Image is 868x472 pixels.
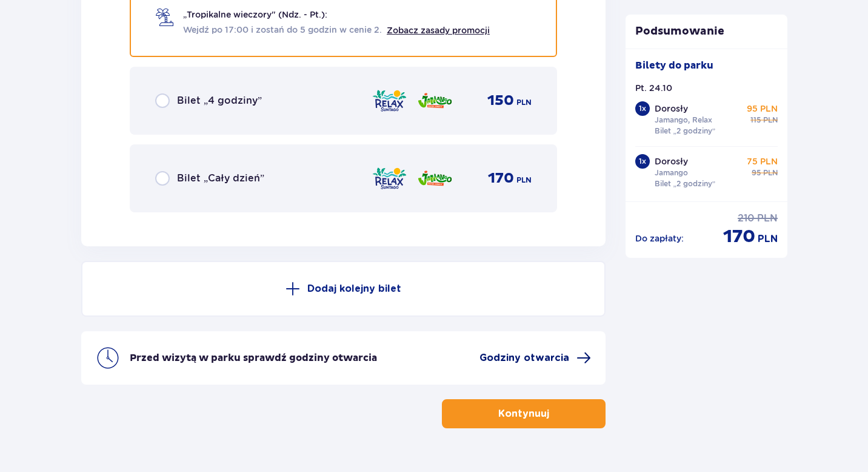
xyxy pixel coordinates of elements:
[723,225,755,248] span: 170
[479,351,591,365] a: Godziny otwarcia
[81,261,606,317] button: Dodaj kolejny bilet
[655,115,712,126] p: Jamango, Relax
[307,282,401,295] p: Dodaj kolejny bilet
[177,172,264,185] span: Bilet „Cały dzień”
[750,115,761,126] span: 115
[183,8,327,21] span: „Tropikalne wieczory" (Ndz. - Pt.):
[757,212,778,225] span: PLN
[479,351,569,365] span: Godziny otwarcia
[655,178,716,189] p: Bilet „2 godziny”
[763,167,778,178] span: PLN
[387,25,490,35] a: Zobacz zasady promocji
[372,166,407,191] img: Relax
[635,82,672,94] p: Pt. 24.10
[488,169,514,187] span: 170
[747,103,778,115] p: 95 PLN
[626,24,788,39] p: Podsumowanie
[516,97,532,108] span: PLN
[130,351,377,365] p: Przed wizytą w parku sprawdź godziny otwarcia
[752,167,761,178] span: 95
[655,103,688,115] p: Dorosły
[417,166,453,191] img: Jamango
[655,155,688,167] p: Dorosły
[635,232,684,244] p: Do zapłaty :
[635,154,650,169] div: 1 x
[516,175,532,186] span: PLN
[442,399,606,428] button: Kontynuuj
[655,167,688,178] p: Jamango
[372,88,407,113] img: Relax
[183,24,382,36] span: Wejdź po 17:00 i zostań do 5 godzin w cenie 2.
[635,101,650,116] div: 1 x
[498,407,549,420] p: Kontynuuj
[635,59,713,72] p: Bilety do parku
[655,126,716,137] p: Bilet „2 godziny”
[747,155,778,167] p: 75 PLN
[763,115,778,126] span: PLN
[177,94,262,107] span: Bilet „4 godziny”
[738,212,755,225] span: 210
[758,232,778,246] span: PLN
[487,92,514,110] span: 150
[417,88,453,113] img: Jamango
